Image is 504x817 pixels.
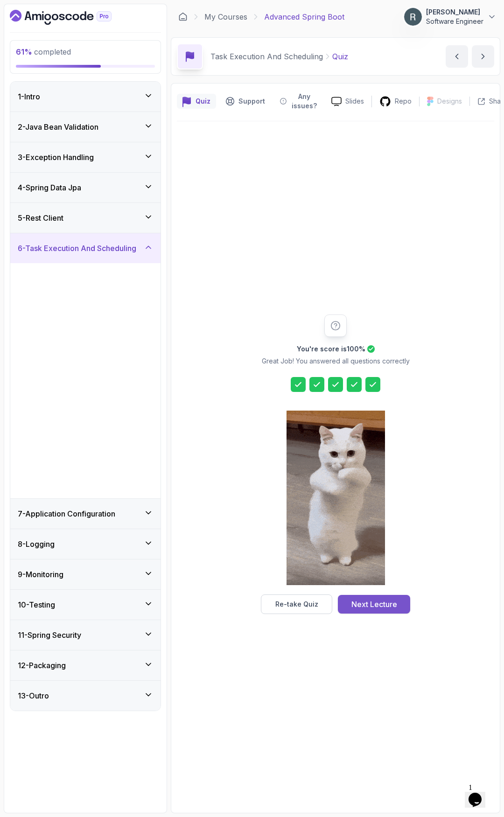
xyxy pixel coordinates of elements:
p: Quiz [332,51,348,62]
button: 1-Intro [10,82,161,112]
h3: 1 - Intro [18,91,40,102]
button: 2-Java Bean Validation [10,112,161,142]
button: Support button [220,89,271,113]
button: 9-Monitoring [10,559,161,589]
h3: 9 - Monitoring [18,569,63,580]
span: 61 % [16,47,32,56]
p: Quiz [196,97,210,106]
h3: 5 - Rest Client [18,212,63,223]
h3: 10 - Testing [18,599,55,610]
h3: 3 - Exception Handling [18,152,94,163]
p: Advanced Spring Boot [264,11,344,22]
p: Any issues? [290,92,318,111]
button: 4-Spring Data Jpa [10,173,161,203]
p: Support [238,97,265,106]
a: Repo [372,96,419,107]
button: 6-Task Execution And Scheduling [10,233,161,263]
button: user profile image[PERSON_NAME]Software Engineer [404,7,497,26]
p: Repo [395,97,412,106]
button: 11-Spring Security [10,620,161,650]
button: Next Lecture [338,595,410,614]
p: [PERSON_NAME] [426,7,483,17]
h3: 13 - Outro [18,690,49,701]
button: next content [472,45,494,68]
button: 13-Outro [10,681,161,711]
h3: 8 - Logging [18,538,55,550]
button: 5-Rest Client [10,203,161,233]
a: Dashboard [10,10,133,25]
button: Re-take Quiz [261,594,332,614]
a: My Courses [204,11,247,22]
h3: 11 - Spring Security [18,629,81,641]
p: Slides [345,97,364,106]
button: 10-Testing [10,590,161,620]
h2: You're score is 100 % [297,344,365,354]
h3: 7 - Application Configuration [18,508,115,519]
button: 7-Application Configuration [10,499,161,529]
p: Great Job! You answered all questions correctly [262,356,410,366]
h3: 4 - Spring Data Jpa [18,182,81,193]
p: Task Execution And Scheduling [210,51,323,62]
button: 8-Logging [10,529,161,559]
div: Next Lecture [351,599,397,610]
a: Slides [324,97,371,106]
h3: 2 - Java Bean Validation [18,121,98,133]
p: Designs [437,97,462,106]
button: 3-Exception Handling [10,142,161,172]
iframe: chat widget [465,780,495,808]
button: Feedback button [274,89,324,113]
a: Dashboard [178,12,188,21]
h3: 12 - Packaging [18,660,66,671]
img: user profile image [404,8,422,26]
button: previous content [446,45,468,68]
h3: 6 - Task Execution And Scheduling [18,243,136,254]
img: cool-cat [287,411,385,585]
span: completed [16,47,71,56]
p: Software Engineer [426,17,483,26]
div: Re-take Quiz [275,600,318,609]
button: 12-Packaging [10,650,161,680]
button: quiz button [177,89,216,113]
